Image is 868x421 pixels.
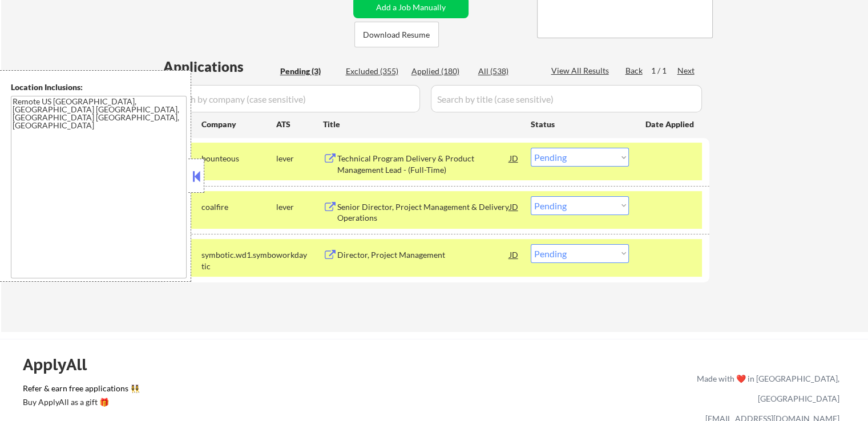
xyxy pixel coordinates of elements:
[23,396,137,411] a: Buy ApplyAll as a gift 🎁
[163,60,276,74] div: Applications
[23,355,100,374] div: ApplyAll
[276,119,323,130] div: ATS
[276,249,323,261] div: workday
[677,65,696,76] div: Next
[201,153,276,164] div: bounteous
[692,369,839,408] div: Made with ❤️ in [GEOGRAPHIC_DATA], [GEOGRAPHIC_DATA]
[201,119,276,130] div: Company
[280,66,337,77] div: Pending (3)
[276,201,323,213] div: lever
[531,114,629,134] div: Status
[23,398,137,406] div: Buy ApplyAll as a gift 🎁
[508,148,520,168] div: JD
[276,153,323,164] div: lever
[645,119,696,130] div: Date Applied
[163,85,420,112] input: Search by company (case sensitive)
[11,82,187,93] div: Location Inclusions:
[323,119,520,130] div: Title
[337,249,510,261] div: Director, Project Management
[354,22,439,47] button: Download Resume
[651,65,677,76] div: 1 / 1
[478,66,535,77] div: All (538)
[23,384,458,396] a: Refer & earn free applications 👯‍♀️
[551,65,612,76] div: View All Results
[508,244,520,265] div: JD
[201,201,276,213] div: coalfire
[431,85,702,112] input: Search by title (case sensitive)
[346,66,403,77] div: Excluded (355)
[625,65,644,76] div: Back
[508,196,520,217] div: JD
[201,249,276,272] div: symbotic.wd1.symbotic
[411,66,469,77] div: Applied (180)
[337,201,510,224] div: Senior Director, Project Management & Delivery Operations
[337,153,510,175] div: Technical Program Delivery & Product Management Lead - (Full-Time)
